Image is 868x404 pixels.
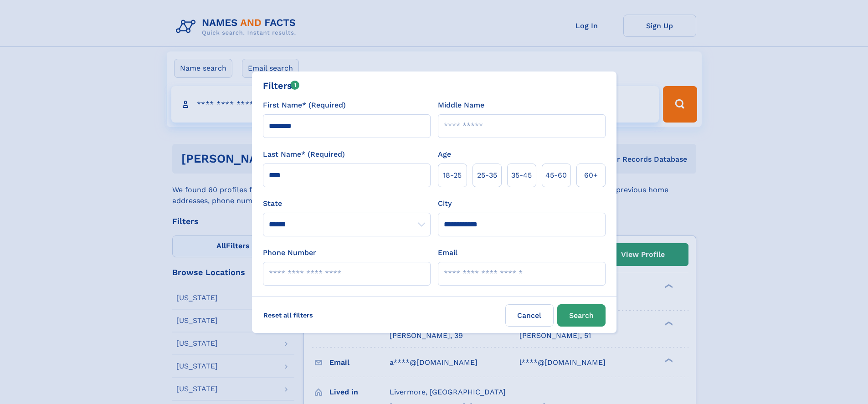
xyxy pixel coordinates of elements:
[438,100,484,111] label: Middle Name
[257,304,319,326] label: Reset all filters
[511,170,532,181] span: 35‑45
[438,149,451,160] label: Age
[263,149,345,160] label: Last Name* (Required)
[263,247,316,258] label: Phone Number
[438,198,452,209] label: City
[505,304,554,327] label: Cancel
[584,170,598,181] span: 60+
[545,170,567,181] span: 45‑60
[263,79,300,92] div: Filters
[443,170,462,181] span: 18‑25
[477,170,497,181] span: 25‑35
[438,247,457,258] label: Email
[263,198,431,209] label: State
[263,100,346,111] label: First Name* (Required)
[557,304,606,327] button: Search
